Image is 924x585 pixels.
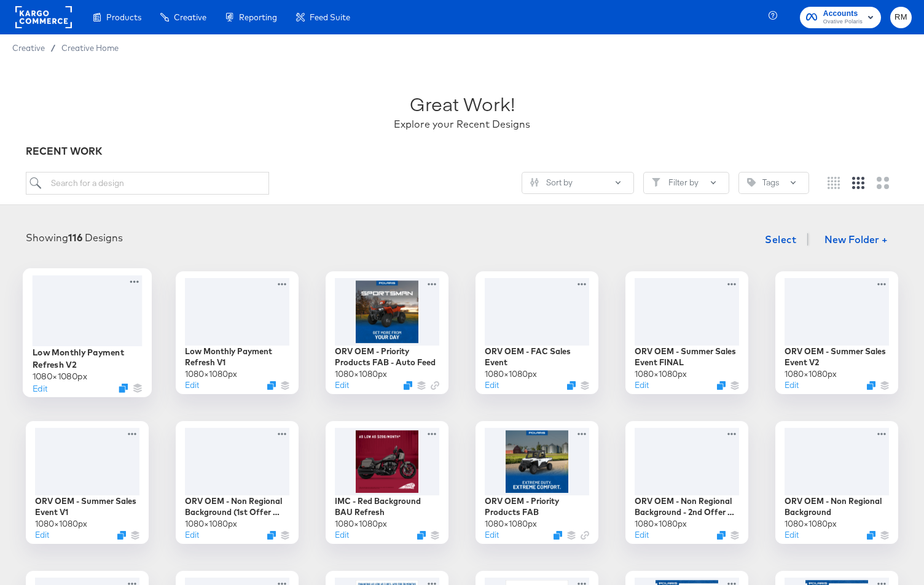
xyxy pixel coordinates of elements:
[185,346,289,368] div: Low Monthly Payment Refresh V1
[26,421,149,544] div: ORV OEM - Summer Sales Event V11080×1080pxEditDuplicate
[33,346,143,370] div: Low Monthly Payment Refresh V2
[485,346,589,368] div: ORV OEM - FAC Sales Event
[485,368,537,380] div: 1080 × 1080 px
[410,91,515,117] div: Great Work!
[26,231,123,245] div: Showing Designs
[176,271,299,394] div: Low Monthly Payment Refresh V11080×1080pxEditDuplicate
[12,43,45,53] span: Creative
[635,495,739,518] div: ORV OEM - Non Regional Background - 2nd Offer ONLY [DATE]
[335,379,349,391] button: Edit
[185,495,289,518] div: ORV OEM - Non Regional Background (1st Offer Only)
[310,12,350,22] span: Feed Suite
[823,17,863,27] span: Ovative Polaris
[852,177,864,189] svg: Medium grid
[877,177,889,189] svg: Large grid
[485,529,499,541] button: Edit
[717,381,726,390] svg: Duplicate
[485,518,537,530] div: 1080 × 1080 px
[765,231,796,248] span: Select
[119,384,128,393] svg: Duplicate
[814,229,898,252] button: New Folder +
[717,531,726,540] svg: Duplicate
[117,531,126,540] svg: Duplicate
[890,7,912,28] button: RM
[23,268,152,397] div: Low Monthly Payment Refresh V21080×1080pxEditDuplicate
[239,12,277,22] span: Reporting
[828,177,840,189] svg: Small grid
[800,7,881,28] button: AccountsOvative Polaris
[26,172,269,195] input: Search for a design
[823,7,863,20] span: Accounts
[867,381,875,390] svg: Duplicate
[335,368,387,380] div: 1080 × 1080 px
[738,172,809,194] button: TagTags
[775,271,898,394] div: ORV OEM - Summer Sales Event V21080×1080pxEditDuplicate
[581,531,589,540] svg: Link
[35,518,87,530] div: 1080 × 1080 px
[635,346,739,368] div: ORV OEM - Summer Sales Event FINAL
[404,381,412,390] svg: Duplicate
[174,12,206,22] span: Creative
[106,12,141,22] span: Products
[567,381,576,390] svg: Duplicate
[267,381,276,390] svg: Duplicate
[522,172,634,194] button: SlidersSort by
[431,381,439,390] svg: Link
[643,172,729,194] button: FilterFilter by
[635,379,649,391] button: Edit
[635,529,649,541] button: Edit
[485,495,589,518] div: ORV OEM - Priority Products FAB
[417,531,426,540] svg: Duplicate
[33,370,87,382] div: 1080 × 1080 px
[185,518,237,530] div: 1080 × 1080 px
[176,421,299,544] div: ORV OEM - Non Regional Background (1st Offer Only)1080×1080pxEditDuplicate
[635,368,687,380] div: 1080 × 1080 px
[61,43,119,53] a: Creative Home
[895,10,907,25] span: RM
[760,227,801,252] button: Select
[185,379,199,391] button: Edit
[185,368,237,380] div: 1080 × 1080 px
[326,421,448,544] div: IMC - Red Background BAU Refresh1080×1080pxEditDuplicate
[68,231,82,244] strong: 116
[394,117,530,131] div: Explore your Recent Designs
[476,421,598,544] div: ORV OEM - Priority Products FAB1080×1080pxEditDuplicate
[335,518,387,530] div: 1080 × 1080 px
[867,531,875,540] svg: Duplicate
[635,518,687,530] div: 1080 × 1080 px
[625,271,748,394] div: ORV OEM - Summer Sales Event FINAL1080×1080pxEditDuplicate
[785,346,889,368] div: ORV OEM - Summer Sales Event V2
[554,531,562,540] svg: Duplicate
[625,421,748,544] div: ORV OEM - Non Regional Background - 2nd Offer ONLY [DATE]1080×1080pxEditDuplicate
[335,529,349,541] button: Edit
[26,144,898,158] div: RECENT WORK
[45,43,61,53] span: /
[530,178,539,187] svg: Sliders
[35,529,49,541] button: Edit
[476,271,598,394] div: ORV OEM - FAC Sales Event1080×1080pxEditDuplicate
[785,379,799,391] button: Edit
[267,531,276,540] svg: Duplicate
[785,495,889,518] div: ORV OEM - Non Regional Background
[785,518,837,530] div: 1080 × 1080 px
[33,382,47,393] button: Edit
[35,495,139,518] div: ORV OEM - Summer Sales Event V1
[335,346,439,368] div: ORV OEM - Priority Products FAB - Auto Feed
[785,529,799,541] button: Edit
[485,379,499,391] button: Edit
[775,421,898,544] div: ORV OEM - Non Regional Background1080×1080pxEditDuplicate
[652,178,660,187] svg: Filter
